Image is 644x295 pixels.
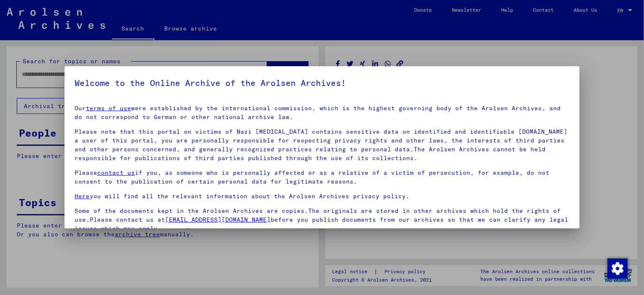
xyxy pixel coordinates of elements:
p: Some of the documents kept in the Arolsen Archives are copies.The originals are stored in other a... [75,207,569,233]
a: [EMAIL_ADDRESS][DOMAIN_NAME] [165,216,270,223]
img: Změna souhlasu [608,259,628,279]
p: you will find all the relevant information about the Arolsen Archives privacy policy. [75,192,569,201]
p: Please if you, as someone who is personally affected or as a relative of a victim of persecution,... [75,168,569,186]
p: Our were established by the international commission, which is the highest governing body of the ... [75,104,569,122]
a: Here [75,192,90,200]
p: Please note that this portal on victims of Nazi [MEDICAL_DATA] contains sensitive data on identif... [75,127,569,163]
a: contact us [97,169,135,176]
a: terms of use [86,104,131,112]
h5: Welcome to the Online Archive of the Arolsen Archives! [75,76,569,90]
